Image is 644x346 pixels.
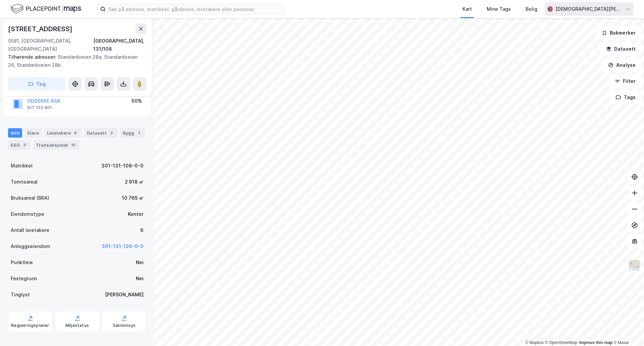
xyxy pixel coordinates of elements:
div: 2 918 ㎡ [125,178,144,186]
div: Bygg [120,128,145,138]
a: Improve this map [579,340,612,345]
button: Tags [610,91,641,104]
a: OpenStreetMap [545,340,578,345]
span: Tilhørende adresser: [8,54,58,60]
div: Tomteareal [11,178,38,186]
div: 10 765 ㎡ [122,194,144,202]
div: 6 [72,130,79,136]
iframe: Chat Widget [610,314,644,346]
button: Datasett [600,42,641,56]
div: Mine Tags [487,5,511,13]
div: Nei [136,258,144,266]
div: Kontrollprogram for chat [610,314,644,346]
div: Nei [136,275,144,283]
div: Leietakere [44,128,82,138]
div: Festegrunn [11,275,37,283]
img: logo.f888ab2527a4732fd821a326f86c7f29.svg [11,3,81,15]
div: [GEOGRAPHIC_DATA], 131/108 [93,37,146,53]
div: Info [8,128,22,138]
div: 50% [131,97,142,105]
div: Miljøstatus [65,323,89,328]
div: 0581, [GEOGRAPHIC_DATA], [GEOGRAPHIC_DATA] [8,37,93,53]
div: Antall leietakere [11,226,49,234]
input: Søk på adresse, matrikkel, gårdeiere, leietakere eller personer [106,4,285,14]
div: Eiere [25,128,42,138]
div: ESG [8,140,31,150]
div: 917 103 801 [27,105,52,110]
div: Kontor [128,210,144,218]
div: 3 [108,130,115,136]
div: 3 [21,142,28,148]
div: Anleggseiendom [11,242,50,250]
button: Bokmerker [596,26,641,40]
div: 1 [136,130,142,136]
button: Filter [609,75,641,88]
button: 301-131-126-0-0 [102,242,144,250]
div: Punktleie [11,258,33,266]
div: [PERSON_NAME] [105,291,144,299]
div: Bruksareal (BRA) [11,194,49,202]
div: [STREET_ADDRESS] [8,23,74,34]
div: Standardveien 28a, Standardveien 26, Standardveien 28b [8,53,141,69]
div: Matrikkel [11,162,33,170]
div: Saksinnsyn [113,323,136,328]
div: Datasett [84,128,117,138]
div: Reguleringsplaner [11,323,49,328]
div: Eiendomstype [11,210,44,218]
a: Mapbox [525,340,544,345]
div: Kart [463,5,472,13]
div: 10 [70,142,77,148]
div: Tinglyst [11,291,30,299]
button: Tag [8,77,66,91]
div: [DEMOGRAPHIC_DATA][PERSON_NAME] [555,5,623,13]
img: Z [628,259,641,272]
button: Analyse [602,58,641,72]
div: Bolig [526,5,537,13]
div: 6 [140,226,144,234]
div: 301-131-108-0-0 [101,162,144,170]
div: Transaksjoner [33,140,79,150]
